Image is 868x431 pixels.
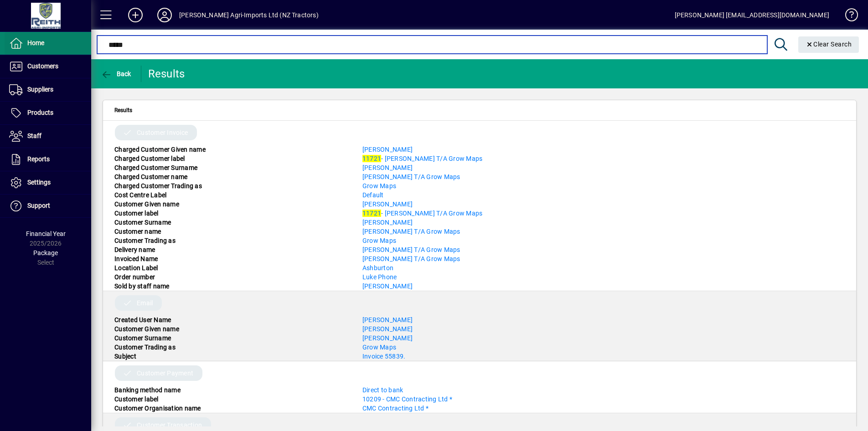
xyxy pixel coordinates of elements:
em: 11721 [362,155,381,162]
a: 11721- [PERSON_NAME] T/A Grow Maps [362,155,483,162]
div: Order number [108,272,356,282]
span: - [PERSON_NAME] T/A Grow Maps [362,155,483,162]
a: Staff [5,125,91,148]
div: Cost Centre Label [108,190,356,200]
div: Charged Customer Surname [108,163,356,172]
span: Staff [27,132,41,139]
div: Charged Customer label [108,154,356,163]
a: [PERSON_NAME] [362,219,413,226]
div: Results [148,67,187,81]
div: Customer Trading as [108,236,356,245]
div: Delivery name [108,245,356,254]
a: [PERSON_NAME] [362,325,413,333]
div: Customer Given name [108,324,356,334]
a: [PERSON_NAME] T/A Grow Maps [362,255,460,262]
a: [PERSON_NAME] T/A Grow Maps [362,173,460,180]
div: Customer name [108,227,356,236]
a: Support [5,195,91,217]
div: Customer Organisation name [108,404,356,413]
a: [PERSON_NAME] T/A Grow Maps [362,228,460,235]
a: Home [5,32,91,55]
span: Package [33,249,58,257]
a: [PERSON_NAME] [362,282,413,290]
a: [PERSON_NAME] [362,334,413,342]
a: [PERSON_NAME] T/A Grow Maps [362,246,460,253]
a: Grow Maps [362,182,396,190]
button: Profile [150,7,179,23]
div: Location Label [108,263,356,272]
span: Settings [27,179,51,186]
span: Customers [27,62,58,70]
a: Luke Phone [362,273,397,281]
a: [PERSON_NAME] [362,200,413,208]
div: Customer label [108,395,356,404]
span: Default [362,191,384,199]
a: Products [5,102,91,124]
a: Customers [5,55,91,78]
a: Reports [5,148,91,171]
span: Reports [27,155,50,163]
div: Customer Surname [108,218,356,227]
a: Grow Maps [362,344,396,351]
span: Invoice 55839. [362,353,406,360]
div: Customer Trading as [108,343,356,352]
a: Settings [5,171,91,194]
span: Results [114,105,132,115]
a: Ashburton [362,264,393,272]
div: [PERSON_NAME] [EMAIL_ADDRESS][DOMAIN_NAME] [675,8,829,22]
div: Customer label [108,209,356,218]
span: Suppliers [27,86,53,93]
span: Financial Year [26,230,66,237]
span: Email [137,298,153,308]
span: 10209 - CMC Contracting Ltd * [362,395,452,403]
div: Customer Given name [108,200,356,209]
a: 11721- [PERSON_NAME] T/A Grow Maps [362,210,483,217]
div: Customer Surname [108,334,356,343]
span: Products [27,109,53,116]
button: Clear [798,36,859,53]
div: Charged Customer name [108,172,356,181]
em: 11721 [362,210,381,217]
div: Charged Customer Trading as [108,181,356,190]
a: Grow Maps [362,237,396,244]
span: Back [101,70,131,77]
a: [PERSON_NAME] [362,146,413,153]
span: Clear Search [806,41,852,48]
a: Suppliers [5,78,91,101]
app-page-header-button: Back [91,66,141,82]
a: CMC Contracting Ltd * [362,405,429,412]
a: [PERSON_NAME] [362,164,413,171]
div: Sold by staff name [108,282,356,291]
div: Charged Customer Given name [108,145,356,154]
a: Direct to bank [362,386,403,394]
span: - [PERSON_NAME] T/A Grow Maps [362,210,483,217]
span: Support [27,202,50,209]
button: Add [121,7,150,23]
div: Banking method name [108,385,356,395]
div: Created User Name [108,315,356,324]
div: [PERSON_NAME] Agri-Imports Ltd (NZ Tractors) [179,8,319,22]
span: Customer Payment [137,369,193,378]
a: Knowledge Base [838,2,857,31]
a: [PERSON_NAME] [362,316,413,323]
button: Back [98,66,134,82]
div: Subject [108,352,356,361]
